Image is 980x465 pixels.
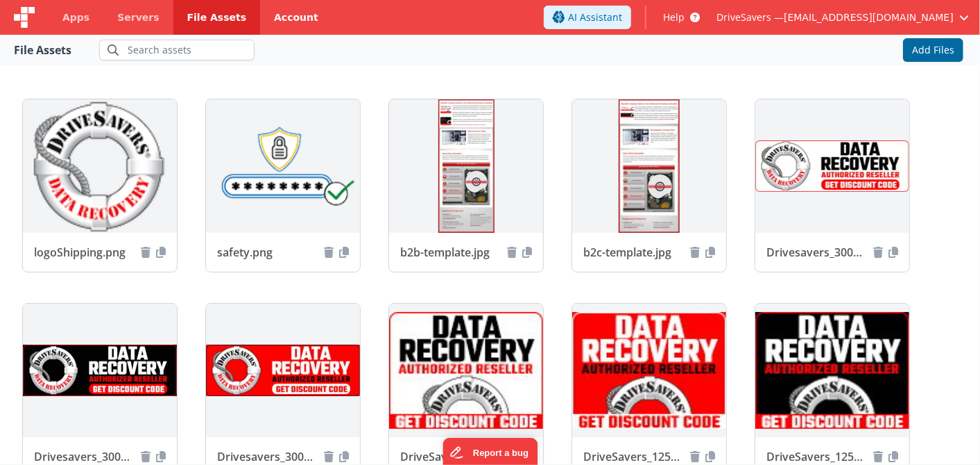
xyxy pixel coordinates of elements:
[716,10,969,24] button: DriveSavers — [EMAIL_ADDRESS][DOMAIN_NAME]
[400,448,501,465] span: DriveSavers_125x95_1_R4.jpg
[766,244,868,261] span: Drivesavers_300x100_2.jpg
[217,448,318,465] span: Drivesavers_300x100_3_R4.jpg
[583,244,685,261] span: b2c-template.jpg
[568,10,622,24] span: AI Assistant
[34,244,135,261] span: logoShipping.png
[716,10,784,24] span: DriveSavers —
[187,10,247,24] span: File Assets
[34,448,135,465] span: Drivesavers_300x100_2_R4.jpg
[903,38,963,62] button: Add Files
[62,10,89,24] span: Apps
[766,448,868,465] span: DriveSavers_125x95_2_R4.jpg
[400,244,501,261] span: b2b-template.jpg
[217,244,318,261] span: safety.png
[14,42,71,58] div: File Assets
[784,10,954,24] span: [EMAIL_ADDRESS][DOMAIN_NAME]
[99,40,255,60] input: Search assets
[117,10,159,24] span: Servers
[544,6,631,29] button: AI Assistant
[583,448,685,465] span: DriveSavers_125x95_3_R4.jpg
[663,10,685,24] span: Help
